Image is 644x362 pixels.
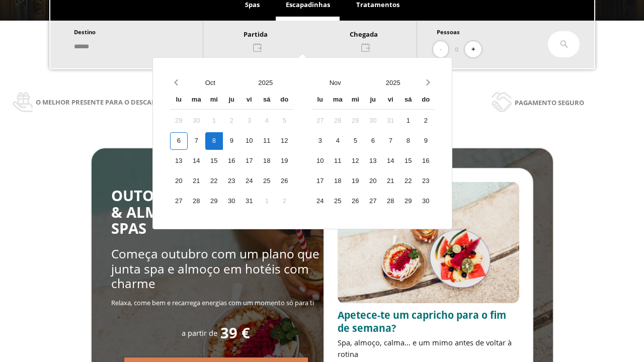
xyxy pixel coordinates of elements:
[311,193,329,210] div: 24
[170,112,188,130] div: 29
[188,152,205,170] div: 14
[240,112,258,130] div: 3
[399,152,417,170] div: 15
[258,193,276,210] div: 1
[111,298,314,307] span: Relaxa, come bem e recarrega energias com um momento só para ti
[399,132,417,150] div: 8
[433,41,448,58] button: -
[417,152,435,170] div: 16
[329,92,347,109] div: ma
[364,112,382,130] div: 30
[338,337,512,359] span: Spa, almoço, calma... e um mimo antes de voltar à rotina
[170,193,188,210] div: 27
[338,182,519,303] img: promo-sprunch.ElVl7oUD.webp
[329,132,347,150] div: 4
[258,112,276,130] div: 4
[347,152,364,170] div: 12
[455,44,458,55] span: 0
[382,112,399,130] div: 31
[170,92,293,210] div: Calendar wrapper
[276,112,293,130] div: 5
[258,172,276,190] div: 25
[276,193,293,210] div: 2
[399,193,417,210] div: 29
[329,112,347,130] div: 28
[306,74,364,92] button: Open months overlay
[188,172,205,190] div: 21
[399,112,417,130] div: 1
[399,92,417,109] div: sá
[258,152,276,170] div: 18
[311,92,435,210] div: Calendar wrapper
[220,325,250,341] span: 39 €
[183,74,238,92] button: Open months overlay
[223,112,240,130] div: 2
[223,152,240,170] div: 16
[437,28,460,36] span: Pessoas
[111,186,316,238] span: OUTONO SABOROSO: RELAX & ALMOÇO NOS MELHORES SPAS
[170,92,188,109] div: lu
[240,152,258,170] div: 17
[347,112,364,130] div: 29
[417,112,435,130] div: 2
[347,193,364,210] div: 26
[205,132,223,150] div: 8
[417,172,435,190] div: 23
[311,152,329,170] div: 10
[170,132,188,150] div: 6
[170,112,293,210] div: Calendar days
[465,41,481,58] button: +
[382,92,399,109] div: vi
[311,132,329,150] div: 3
[205,172,223,190] div: 22
[74,28,96,36] span: Destino
[170,172,188,190] div: 20
[240,193,258,210] div: 31
[347,92,364,109] div: mi
[258,92,276,109] div: sá
[338,308,506,335] span: Apetece-te um capricho para o fim de semana?
[311,112,435,210] div: Calendar days
[364,92,382,109] div: ju
[382,152,399,170] div: 14
[364,152,382,170] div: 13
[188,132,205,150] div: 7
[311,172,329,190] div: 17
[382,193,399,210] div: 28
[347,132,364,150] div: 5
[238,74,293,92] button: Open years overlay
[223,172,240,190] div: 23
[188,92,205,109] div: ma
[205,152,223,170] div: 15
[276,92,293,109] div: do
[111,245,319,292] span: Começa outubro com um plano que junta spa e almoço em hotéis com charme
[329,172,347,190] div: 18
[364,193,382,210] div: 27
[347,172,364,190] div: 19
[329,193,347,210] div: 25
[417,193,435,210] div: 30
[223,132,240,150] div: 9
[276,152,293,170] div: 19
[382,132,399,150] div: 7
[311,112,329,130] div: 27
[417,92,435,109] div: do
[329,152,347,170] div: 11
[240,132,258,150] div: 10
[188,112,205,130] div: 30
[205,193,223,210] div: 29
[399,172,417,190] div: 22
[36,97,200,108] span: O melhor presente para o descanso e a saúde
[515,97,584,108] span: Pagamento seguro
[311,92,329,109] div: lu
[382,172,399,190] div: 21
[188,193,205,210] div: 28
[364,172,382,190] div: 20
[205,112,223,130] div: 1
[276,172,293,190] div: 26
[276,132,293,150] div: 12
[364,132,382,150] div: 6
[417,132,435,150] div: 9
[170,74,183,92] button: Previous month
[258,132,276,150] div: 11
